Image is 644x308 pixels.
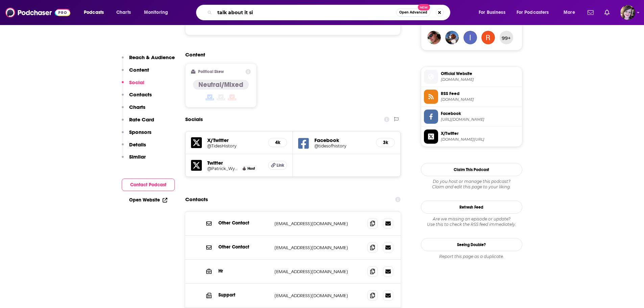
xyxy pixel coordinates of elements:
button: Contact Podcast [122,179,175,191]
h5: 4k [274,140,281,145]
span: Link [277,163,284,168]
h4: Neutral/Mixed [198,80,243,89]
button: Reach & Audience [122,54,175,67]
button: open menu [79,7,113,18]
h2: Socials [185,113,203,126]
h2: Contacts [185,193,208,206]
p: Sponsors [129,129,151,135]
span: RSS Feed [441,91,519,97]
a: X/Twitter[DOMAIN_NAME][URL] [424,129,519,144]
img: tammys [463,31,477,44]
img: chris.e.carter [427,31,441,44]
a: @Patrick_Wyman [207,166,240,171]
span: Podcasts [84,8,104,17]
button: open menu [512,7,559,18]
button: Social [122,79,144,92]
div: Search podcasts, credits, & more... [202,5,457,20]
span: More [564,8,575,17]
img: rwfern13 [481,31,495,44]
div: Are we missing an episode or update? Use this to check the RSS feed immediately. [421,216,522,227]
h5: Facebook [314,137,371,143]
p: Other Contact [218,220,269,226]
a: Charts [112,7,135,18]
span: Monitoring [144,8,168,17]
p: Support [218,292,269,298]
p: Contacts [129,91,152,98]
button: open menu [559,7,583,18]
a: Open Website [129,197,167,203]
p: [EMAIL_ADDRESS][DOMAIN_NAME] [275,293,362,299]
p: Reach & Audience [129,54,175,61]
p: Rate Card [129,116,154,123]
span: For Business [479,8,505,17]
span: For Podcasters [517,8,549,17]
span: Official Website [441,71,519,77]
p: Hr [218,268,269,274]
img: User Profile [620,5,635,20]
button: Content [122,67,149,79]
p: [EMAIL_ADDRESS][DOMAIN_NAME] [275,245,362,251]
a: Facebook[URL][DOMAIN_NAME] [424,110,519,124]
p: Similar [129,153,146,160]
p: Details [129,141,146,148]
a: @tidesofhistory [314,143,371,148]
span: Do you host or manage this podcast? [421,179,522,184]
p: Social [129,79,144,86]
button: Rate Card [122,116,154,129]
p: [EMAIL_ADDRESS][DOMAIN_NAME] [275,221,362,227]
button: Contacts [122,91,152,104]
span: X/Twitter [441,131,519,137]
span: Facebook [441,111,519,117]
button: open menu [139,7,177,18]
button: Similar [122,153,146,166]
h5: 3k [382,140,389,145]
span: Logged in as IAmMBlankenship [620,5,635,20]
a: RSS Feed[DOMAIN_NAME] [424,90,519,104]
img: Patrick Wyman [242,167,246,170]
span: rss.art19.com [441,97,519,102]
p: Content [129,67,149,73]
h5: X/Twitter [207,137,263,143]
img: Podchaser - Follow, Share and Rate Podcasts [5,6,70,19]
p: [EMAIL_ADDRESS][DOMAIN_NAME] [275,269,362,275]
button: open menu [474,7,514,18]
input: Search podcasts, credits, & more... [215,7,396,18]
button: Sponsors [122,129,151,141]
a: Seeing Double? [421,238,522,251]
span: twitter.com/TidesHistory [441,137,519,142]
a: Show notifications dropdown [602,7,612,18]
button: Details [122,141,146,154]
span: Open Advanced [399,11,427,14]
img: marjetka.kacin [445,31,459,44]
a: Show notifications dropdown [585,7,596,18]
h5: Twitter [207,160,263,166]
span: Charts [116,8,131,17]
p: Charts [129,104,145,110]
a: @TidesHistory [207,143,263,148]
div: Report this page as a duplicate. [421,254,522,259]
h2: Content [185,51,396,58]
span: https://www.facebook.com/tidesofhistory [441,117,519,122]
h2: Political Skew [198,69,224,74]
button: Claim This Podcast [421,163,522,176]
a: Official Website[DOMAIN_NAME] [424,70,519,84]
button: Show profile menu [620,5,635,20]
button: Open AdvancedNew [396,8,430,17]
button: 99+ [500,31,513,44]
span: New [418,4,430,10]
div: Claim and edit this page to your liking. [421,179,522,190]
button: Refresh Feed [421,200,522,214]
span: wondery.com [441,77,519,82]
a: Link [268,161,287,170]
span: Host [247,166,255,171]
button: Charts [122,104,145,116]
